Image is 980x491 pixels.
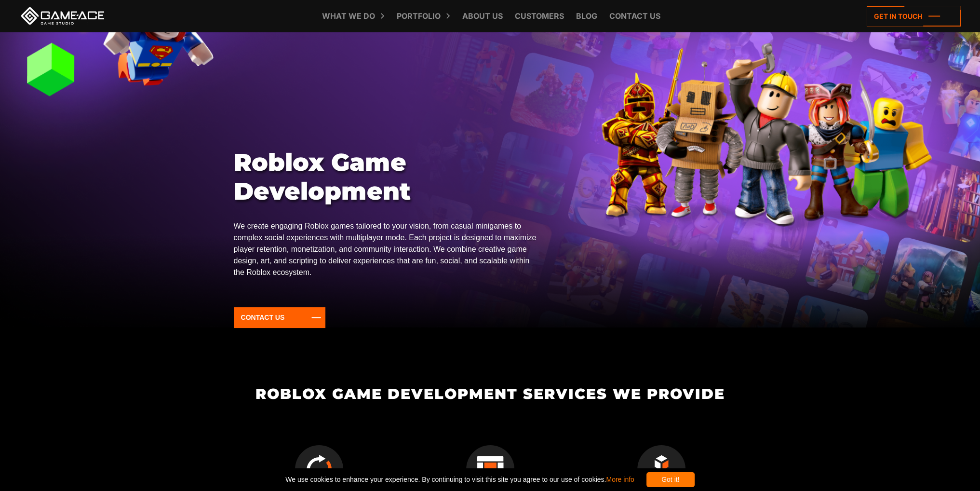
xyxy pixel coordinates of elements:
span: We use cookies to enhance your experience. By continuing to visit this site you agree to our use ... [285,472,634,487]
h1: Roblox Game Development [234,148,541,206]
a: More info [606,476,634,483]
a: Contact Us [234,307,326,328]
a: Get in touch [867,6,961,27]
p: We create engaging Roblox games tailored to your vision, from casual minigames to complex social ... [234,220,541,278]
div: Got it! [646,472,695,487]
h2: Roblox Game Development Services We Provide [233,386,747,402]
